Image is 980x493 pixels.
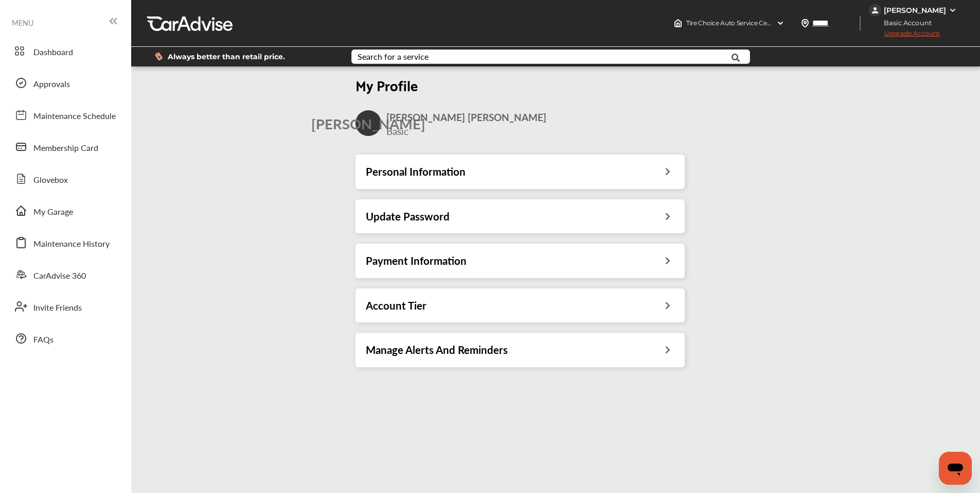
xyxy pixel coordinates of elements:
a: Glovebox [9,165,121,192]
a: CarAdvise 360 [9,261,121,288]
span: FAQs [33,333,54,347]
a: Dashboard [9,38,121,64]
span: Membership Card [33,142,98,155]
img: jVpblrzwTbfkPYzPPzSLxeg0AAAAASUVORK5CYII= [869,4,881,16]
span: Basic Account [870,18,939,28]
a: Membership Card [9,133,121,160]
h3: Manage Alerts And Reminders [366,343,508,356]
span: Glovebox [33,174,68,187]
img: header-home-logo.8d720a4f.svg [674,19,682,27]
h3: Update Password [366,210,450,223]
img: header-down-arrow.9dd2ce7d.svg [776,19,785,27]
span: [PERSON_NAME] [PERSON_NAME] [386,110,546,124]
a: Maintenance History [9,229,121,256]
span: Dashboard [33,46,73,59]
div: Search for a service [358,53,429,61]
span: Invite Friends [33,301,82,315]
a: Invite Friends [9,293,121,320]
h3: Account Tier [366,299,426,312]
a: My Garage [9,197,121,224]
span: Upgrade Account [869,29,940,42]
img: WGsFRI8htEPBVLJbROoPRyZpYNWhNONpIPPETTm6eUC0GeLEiAAAAAElFTkSuQmCC [949,6,957,14]
h3: Personal Information [366,165,466,178]
a: FAQs [9,325,121,352]
iframe: Button to launch messaging window [939,452,972,485]
span: CarAdvise 360 [33,269,86,283]
span: Maintenance History [33,237,110,251]
img: dollor_label_vector.a70140d1.svg [155,52,163,61]
h2: [PERSON_NAME] [311,114,425,132]
img: location_vector.a44bc228.svg [801,19,809,27]
a: Maintenance Schedule [9,101,121,128]
div: [PERSON_NAME] [884,6,946,15]
span: Maintenance Schedule [33,110,116,123]
h2: My Profile [355,76,685,94]
span: Approvals [33,78,70,91]
span: Basic [386,124,408,138]
span: Always better than retail price. [168,53,285,60]
span: My Garage [33,206,73,219]
span: MENU [12,19,33,27]
a: Approvals [9,70,121,96]
h3: Payment Information [366,254,467,267]
span: Tire Choice Auto Service Centers , [STREET_ADDRESS] Boise , ID 83714 [686,19,887,27]
img: header-divider.bc55588e.svg [860,15,861,31]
